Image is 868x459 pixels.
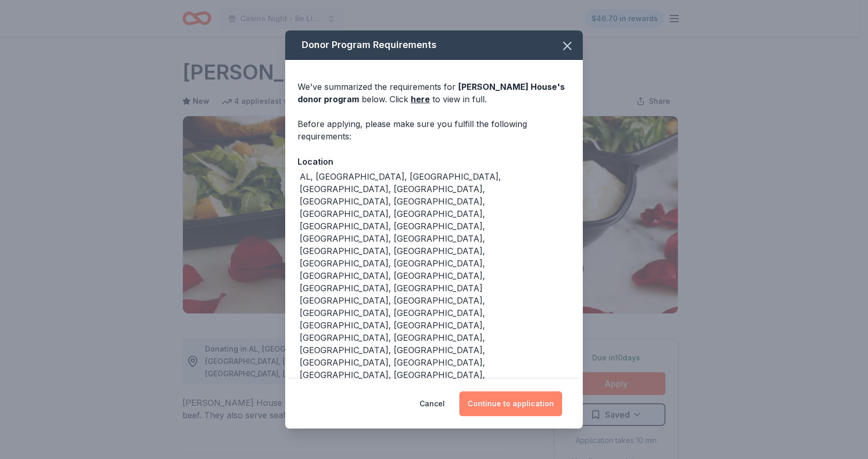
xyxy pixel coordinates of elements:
[420,391,445,416] button: Cancel
[298,155,570,168] div: Location
[285,30,583,60] div: Donor Program Requirements
[300,170,570,406] div: AL, [GEOGRAPHIC_DATA], [GEOGRAPHIC_DATA], [GEOGRAPHIC_DATA], [GEOGRAPHIC_DATA], [GEOGRAPHIC_DATA]...
[459,391,562,416] button: Continue to application
[298,81,570,105] div: We've summarized the requirements for below. Click to view in full.
[298,118,570,143] div: Before applying, please make sure you fulfill the following requirements:
[411,93,430,105] a: here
